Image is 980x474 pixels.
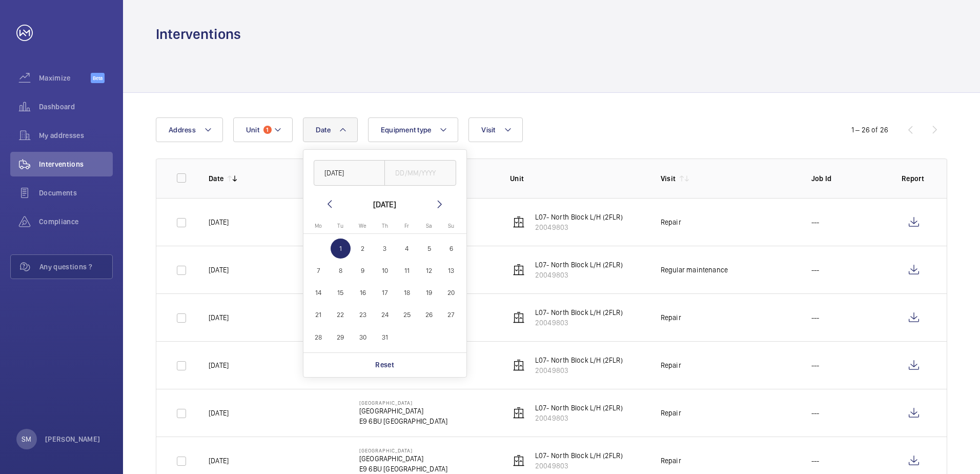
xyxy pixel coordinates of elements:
[352,260,374,282] button: July 9, 2025
[209,265,229,275] p: [DATE]
[441,305,461,325] span: 27
[418,238,440,260] button: July 5, 2025
[359,453,447,464] p: [GEOGRAPHIC_DATA]
[375,327,395,347] span: 31
[468,117,522,142] button: Visit
[513,407,525,419] img: elevator.svg
[811,217,820,227] p: ---
[382,223,388,229] span: Th
[535,270,623,280] p: 20049803
[404,223,409,229] span: Fr
[331,239,351,259] span: 1
[535,461,623,471] p: 20049803
[418,282,440,304] button: July 19, 2025
[440,304,462,326] button: July 27, 2025
[396,304,418,326] button: July 25, 2025
[426,223,432,229] span: Sa
[352,282,374,304] button: July 16, 2025
[661,408,681,418] div: Repair
[91,73,105,83] span: Beta
[331,283,351,303] span: 15
[209,217,229,227] p: [DATE]
[263,126,272,134] span: 1
[811,312,820,323] p: ---
[156,117,223,142] button: Address
[233,117,293,142] button: Unit1
[535,413,623,423] p: 20049803
[359,416,447,426] p: E9 6BU [GEOGRAPHIC_DATA]
[441,283,461,303] span: 20
[513,359,525,371] img: elevator.svg
[45,434,100,444] p: [PERSON_NAME]
[811,173,885,184] p: Job Id
[331,261,351,281] span: 8
[440,282,462,304] button: July 20, 2025
[811,408,820,418] p: ---
[246,126,259,134] span: Unit
[535,260,623,270] p: L07- North Block L/H (2FLR)
[359,447,447,453] p: [GEOGRAPHIC_DATA]
[396,238,418,260] button: July 4, 2025
[316,126,331,134] span: Date
[535,403,623,413] p: L07- North Block L/H (2FLR)
[353,239,373,259] span: 2
[39,130,113,141] span: My addresses
[209,456,229,466] p: [DATE]
[851,125,888,135] div: 1 – 26 of 26
[359,406,447,416] p: [GEOGRAPHIC_DATA]
[169,126,196,134] span: Address
[513,311,525,324] img: elevator.svg
[441,239,461,259] span: 6
[22,434,31,444] p: SM
[39,102,113,112] span: Dashboard
[331,327,351,347] span: 29
[375,360,394,370] p: Reset
[359,464,447,474] p: E9 6BU [GEOGRAPHIC_DATA]
[661,312,681,323] div: Repair
[375,239,395,259] span: 3
[374,282,396,304] button: July 17, 2025
[39,188,113,198] span: Documents
[535,222,623,232] p: 20049803
[353,261,373,281] span: 9
[353,327,373,347] span: 30
[375,283,395,303] span: 17
[661,217,681,227] div: Repair
[535,450,623,461] p: L07- North Block L/H (2FLR)
[513,264,525,276] img: elevator.svg
[39,159,113,169] span: Interventions
[397,239,417,259] span: 4
[513,455,525,467] img: elevator.svg
[397,305,417,325] span: 25
[661,265,728,275] div: Regular maintenance
[419,305,439,325] span: 26
[510,173,644,184] p: Unit
[661,173,676,184] p: Visit
[396,260,418,282] button: July 11, 2025
[352,304,374,326] button: July 23, 2025
[381,126,432,134] span: Equipment type
[209,360,229,370] p: [DATE]
[314,160,385,186] input: DD/MM/YYYY
[209,312,229,323] p: [DATE]
[353,283,373,303] span: 16
[331,305,351,325] span: 22
[397,261,417,281] span: 11
[811,265,820,275] p: ---
[330,304,352,326] button: July 22, 2025
[811,360,820,370] p: ---
[513,216,525,228] img: elevator.svg
[209,408,229,418] p: [DATE]
[661,456,681,466] div: Repair
[330,282,352,304] button: July 15, 2025
[441,261,461,281] span: 13
[39,73,91,83] span: Maximize
[353,305,373,325] span: 23
[384,160,456,186] input: DD/MM/YYYY
[481,126,495,134] span: Visit
[440,260,462,282] button: July 13, 2025
[308,326,330,348] button: July 28, 2025
[374,304,396,326] button: July 24, 2025
[535,365,623,376] p: 20049803
[359,400,447,406] p: [GEOGRAPHIC_DATA]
